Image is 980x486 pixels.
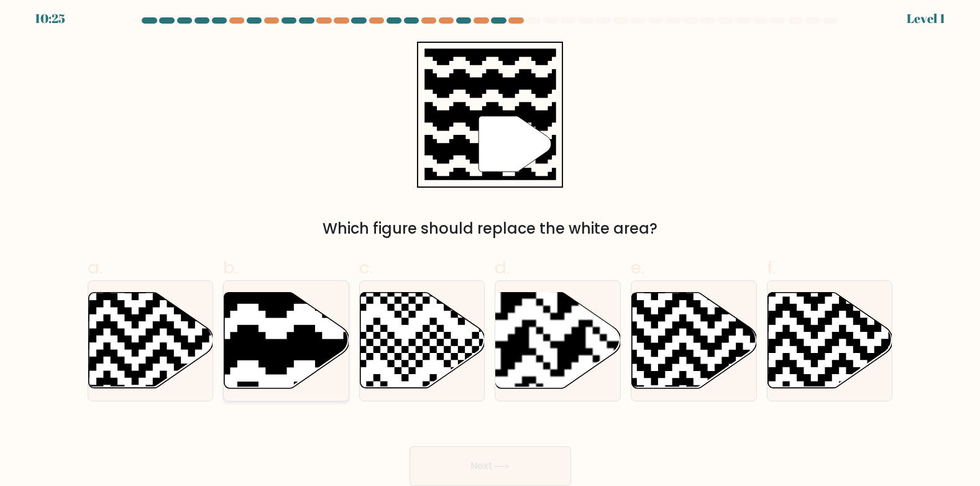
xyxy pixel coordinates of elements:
span: e. [631,255,644,280]
span: a. [88,255,103,280]
button: Next [410,446,571,486]
span: b. [223,255,238,280]
g: " [479,116,551,172]
span: f. [767,255,776,280]
span: c. [359,255,373,280]
div: Level 1 [907,9,945,28]
span: d. [495,255,510,280]
div: Which figure should replace the white area? [95,218,886,240]
div: 10:25 [35,9,65,28]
